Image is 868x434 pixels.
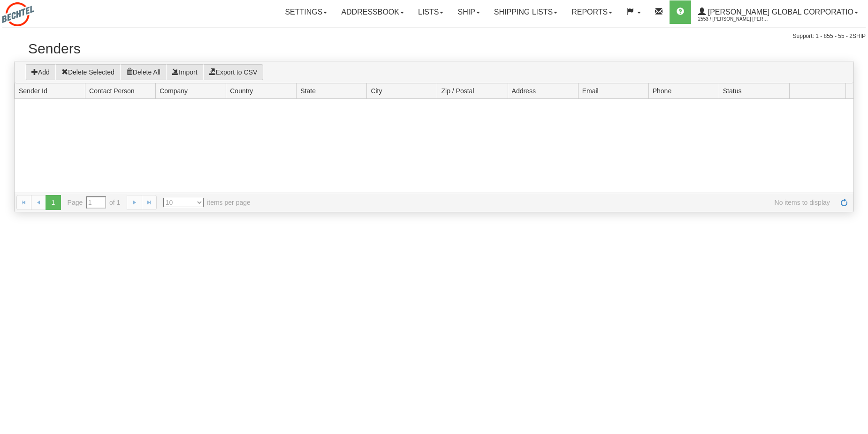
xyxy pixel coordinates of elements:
span: State [300,86,316,96]
button: Delete Selected [55,64,121,80]
a: Shipping lists [487,0,564,24]
span: Address [512,86,536,96]
a: Addressbook [334,0,411,24]
span: [PERSON_NAME] Global Corporatio [706,8,853,16]
span: Sender Id [19,86,47,96]
span: Page of 1 [68,196,121,209]
span: Email [582,86,599,96]
span: 2553 / [PERSON_NAME] [PERSON_NAME] [698,15,769,24]
a: Ship [450,0,487,24]
button: Delete All [120,64,167,80]
span: Company [160,86,188,96]
a: Reports [564,0,619,24]
span: items per page [163,198,251,207]
span: Contact Person [89,86,135,96]
span: Zip / Postal [441,86,474,96]
a: Refresh [837,195,852,210]
a: [PERSON_NAME] Global Corporatio 2553 / [PERSON_NAME] [PERSON_NAME] [691,0,865,24]
span: 1 [46,195,61,210]
span: Country [230,86,253,96]
button: Import [166,64,204,80]
span: Status [723,86,742,96]
span: No items to display [264,198,830,207]
div: grid toolbar [15,61,853,83]
span: Phone [653,86,671,96]
div: Support: 1 - 855 - 55 - 2SHIP [2,32,866,40]
img: logo2553.jpg [2,2,34,26]
a: Settings [278,0,334,24]
button: Export to CSV [203,64,264,80]
button: Add [25,64,56,80]
h2: Senders [28,41,840,56]
span: City [371,86,382,96]
a: Lists [411,0,450,24]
